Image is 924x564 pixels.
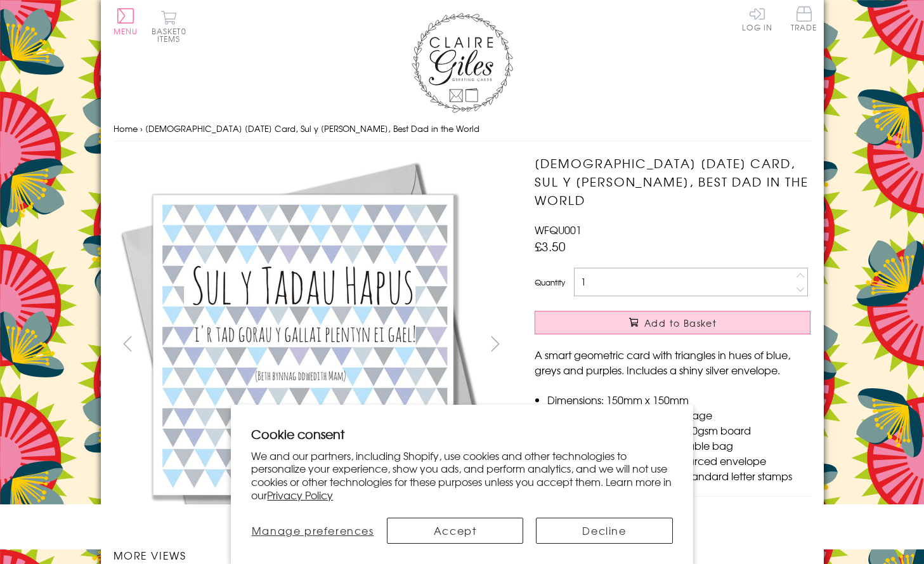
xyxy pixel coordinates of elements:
nav: breadcrumbs [114,116,811,142]
button: Manage preferences [251,518,374,544]
span: Manage preferences [252,523,374,538]
a: Home [114,122,138,134]
button: Basket0 items [152,10,186,43]
img: Welsh Father's Day Card, Sul y Tadau Hapus, Best Dad in the World [114,154,494,535]
label: Quantity [535,277,565,288]
button: next [481,329,509,358]
li: Dimensions: 150mm x 150mm [547,392,810,407]
button: prev [114,329,142,358]
button: Accept [387,518,523,544]
a: Log In [742,6,772,31]
a: Trade [791,6,817,34]
span: [DEMOGRAPHIC_DATA] [DATE] Card, Sul y [PERSON_NAME], Best Dad in the World [145,122,479,134]
span: › [140,122,143,134]
h3: More views [114,548,510,563]
h1: [DEMOGRAPHIC_DATA] [DATE] Card, Sul y [PERSON_NAME], Best Dad in the World [535,154,810,209]
span: Add to Basket [644,317,717,329]
button: Add to Basket [535,311,810,334]
h2: Cookie consent [251,425,673,443]
span: £3.50 [535,237,566,255]
button: Decline [536,518,672,544]
span: Trade [791,6,817,31]
button: Menu [114,8,138,35]
p: A smart geometric card with triangles in hues of blue, greys and purples. Includes a shiny silver... [535,347,810,377]
img: Claire Giles Greetings Cards [412,13,513,113]
p: We and our partners, including Shopify, use cookies and other technologies to personalize your ex... [251,449,673,502]
a: Privacy Policy [267,487,333,502]
span: 0 items [157,25,186,44]
span: Menu [114,25,138,37]
span: WFQU001 [535,222,582,237]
